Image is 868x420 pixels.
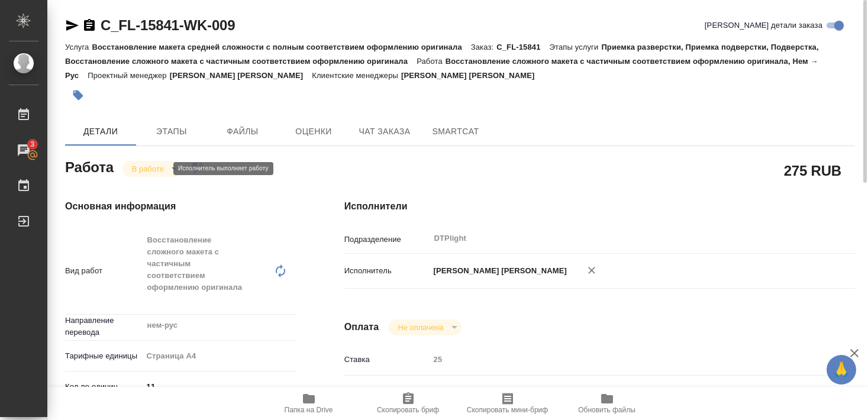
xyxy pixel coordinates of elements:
p: [PERSON_NAME] [PERSON_NAME] [430,265,567,277]
span: Детали [72,124,129,139]
span: Оценки [285,124,342,139]
p: [PERSON_NAME] [PERSON_NAME] [401,71,544,80]
p: [PERSON_NAME] [PERSON_NAME] [170,71,312,80]
button: Папка на Drive [259,387,359,420]
p: Исполнитель [344,265,430,277]
button: Добавить тэг [65,82,91,108]
span: Обновить файлы [578,406,635,414]
p: Этапы услуги [550,43,602,51]
span: Скопировать мини-бриф [467,406,548,414]
p: C_FL-15841 [496,43,549,51]
button: Скопировать бриф [359,387,458,420]
button: В работе [128,164,167,174]
button: Скопировать мини-бриф [458,387,557,420]
p: Подразделение [344,234,430,245]
p: Валюта [344,385,430,396]
button: Скопировать ссылку для ЯМессенджера [65,18,79,33]
div: В работе [122,161,182,177]
div: В работе [388,319,461,335]
button: Удалить исполнителя [579,257,605,283]
span: 🙏 [831,357,851,382]
button: Не оплачена [394,322,447,332]
p: Ставка [344,354,430,366]
span: 3 [23,138,41,150]
a: C_FL-15841-WK-009 [101,17,235,33]
p: Направление перевода [65,315,143,338]
span: Этапы [143,124,200,139]
h2: 275 RUB [784,160,841,180]
h4: Оплата [344,320,379,334]
span: SmartCat [427,124,484,139]
p: Проектный менеджер [88,71,169,80]
h2: Работа [65,156,114,177]
h4: Исполнители [344,199,855,214]
a: 3 [3,135,44,165]
p: Восстановление макета средней сложности с полным соответствием оформлению оригинала [92,43,470,51]
p: Заказ: [471,43,496,51]
p: Тарифные единицы [65,350,143,362]
input: ✎ Введи что-нибудь [143,378,297,395]
span: Файлы [214,124,271,139]
button: Обновить файлы [557,387,657,420]
p: Кол-во единиц [65,381,143,393]
span: Чат заказа [356,124,413,139]
input: Пустое поле [430,351,812,368]
p: Услуга [65,43,92,51]
span: [PERSON_NAME] детали заказа [705,20,822,31]
div: RUB [430,380,812,400]
p: Клиентские менеджеры [312,71,401,80]
p: Работа [417,57,446,66]
p: Вид работ [65,265,143,277]
span: Скопировать бриф [377,406,439,414]
h4: Основная информация [65,199,297,214]
button: 🙏 [827,355,856,385]
span: Папка на Drive [285,406,333,414]
button: Скопировать ссылку [82,18,96,33]
div: Страница А4 [143,346,297,366]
